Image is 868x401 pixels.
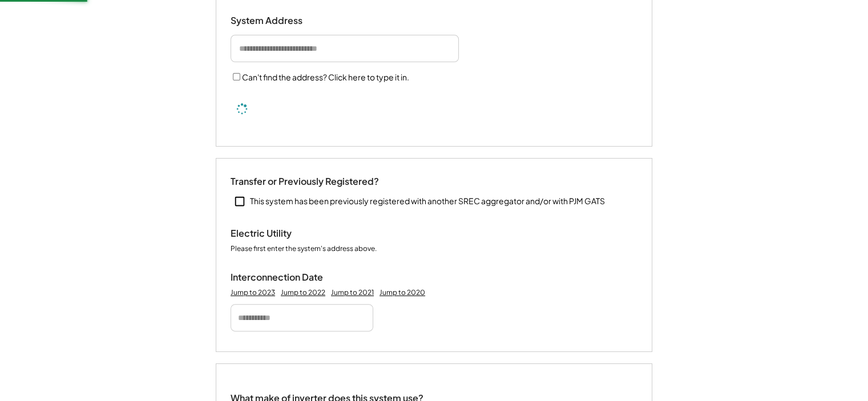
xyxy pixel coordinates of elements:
div: This system has been previously registered with another SREC aggregator and/or with PJM GATS [250,196,605,207]
div: System Address [231,15,345,27]
div: Jump to 2023 [231,288,275,297]
div: Jump to 2022 [281,288,325,297]
div: Transfer or Previously Registered? [231,176,379,188]
div: Please first enter the system's address above. [231,244,377,254]
div: Interconnection Date [231,272,345,283]
label: Can't find the address? Click here to type it in. [242,72,409,82]
div: Jump to 2021 [331,288,374,297]
div: Electric Utility [231,228,345,240]
div: Jump to 2020 [380,288,425,297]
